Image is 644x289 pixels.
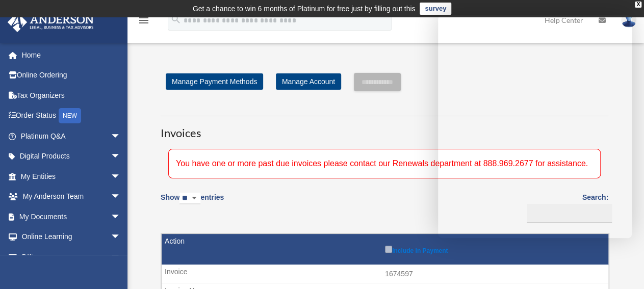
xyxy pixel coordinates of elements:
[193,3,416,15] div: Get a chance to win 6 months of Platinum for free just by filling out this
[138,14,150,27] i: menu
[5,12,97,32] img: Anderson Advisors Platinum Portal
[161,191,224,215] label: Show entries
[162,265,608,284] td: 1674597
[7,247,131,267] a: Billingarrow_drop_down
[161,116,608,141] h3: Invoices
[111,166,131,187] span: arrow_drop_down
[7,106,136,126] a: Order StatusNEW
[385,246,392,253] input: Include in Payment
[111,146,131,167] span: arrow_drop_down
[59,108,81,123] div: NEW
[111,187,131,207] span: arrow_drop_down
[635,2,641,8] div: close
[179,193,200,204] select: Showentries
[438,15,632,238] iframe: Chat Window
[138,18,150,27] a: menu
[7,146,136,167] a: Digital Productsarrow_drop_down
[276,73,341,90] a: Manage Account
[168,149,601,178] div: You have one or more past due invoices please contact our Renewals department at 888.969.2677 for...
[111,126,131,147] span: arrow_drop_down
[7,166,136,187] a: My Entitiesarrow_drop_down
[7,126,136,146] a: Platinum Q&Aarrow_drop_down
[170,14,182,25] i: search
[7,187,136,207] a: My Anderson Teamarrow_drop_down
[111,206,131,227] span: arrow_drop_down
[166,73,263,90] a: Manage Payment Methods
[111,247,131,268] span: arrow_drop_down
[7,227,136,247] a: Online Learningarrow_drop_down
[7,206,136,227] a: My Documentsarrow_drop_down
[420,3,451,15] a: survey
[385,244,603,254] label: Include in Payment
[7,65,136,86] a: Online Ordering
[7,85,136,106] a: Tax Organizers
[111,227,131,248] span: arrow_drop_down
[7,45,136,65] a: Home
